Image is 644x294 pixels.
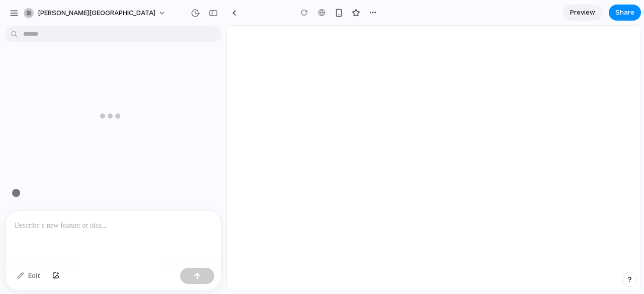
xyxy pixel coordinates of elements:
span: Preview [570,8,595,18]
span: [PERSON_NAME][GEOGRAPHIC_DATA] [38,8,155,18]
a: Preview [562,5,603,21]
button: Share [609,5,641,21]
button: [PERSON_NAME][GEOGRAPHIC_DATA] [20,5,171,21]
span: Share [615,8,634,18]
